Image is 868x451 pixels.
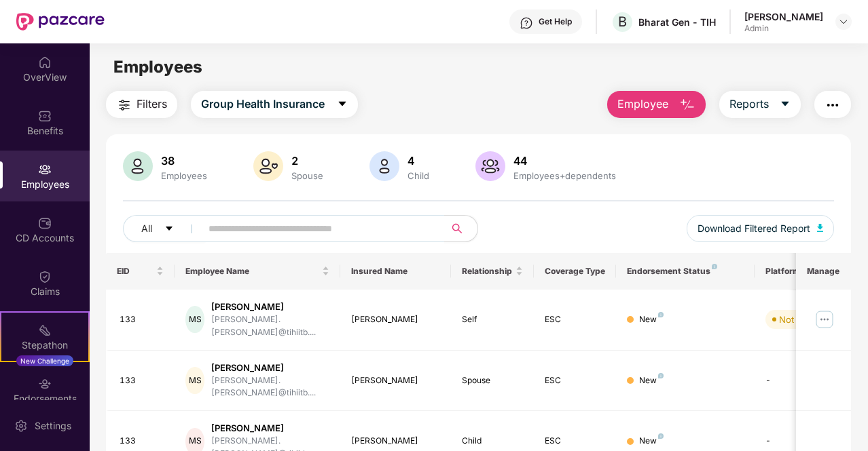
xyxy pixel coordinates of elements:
[191,91,358,118] button: Group Health Insurancecaret-down
[38,109,52,123] img: svg+xml;base64,PHN2ZyBpZD0iQmVuZWZpdHMiIHhtbG5zPSJodHRwOi8vd3d3LnczLm9yZy8yMDAwL3N2ZyIgd2lkdGg9Ij...
[679,97,695,113] img: svg+xml;base64,PHN2ZyB4bWxucz0iaHR0cDovL3d3dy53My5vcmcvMjAwMC9zdmciIHhtbG5zOnhsaW5rPSJodHRwOi8vd3...
[451,253,534,290] th: Relationship
[351,374,440,387] div: [PERSON_NAME]
[405,154,432,168] div: 4
[141,221,152,236] span: All
[814,309,835,330] img: manageButton
[545,435,606,448] div: ESC
[211,422,329,435] div: [PERSON_NAME]
[38,216,52,230] img: svg+xml;base64,PHN2ZyBpZD0iQ0RfQWNjb3VudHMiIGRhdGEtbmFtZT0iQ0QgQWNjb3VudHMiIHhtbG5zPSJodHRwOi8vd3...
[31,419,75,433] div: Settings
[38,323,52,337] img: svg+xml;base64,PHN2ZyB4bWxucz0iaHR0cDovL3d3dy53My5vcmcvMjAwMC9zdmciIHdpZHRoPSIyMSIgaGVpZ2h0PSIyMC...
[817,224,824,232] img: svg+xml;base64,PHN2ZyB4bWxucz0iaHR0cDovL3d3dy53My5vcmcvMjAwMC9zdmciIHhtbG5zOnhsaW5rPSJodHRwOi8vd3...
[211,374,329,400] div: [PERSON_NAME].[PERSON_NAME]@tihiitb....
[627,266,743,277] div: Endorsement Status
[511,154,619,168] div: 44
[744,10,823,23] div: [PERSON_NAME]
[539,16,572,27] div: Get Help
[120,374,164,387] div: 133
[444,223,471,234] span: search
[16,355,73,366] div: New Challenge
[106,91,177,118] button: Filters
[116,97,132,113] img: svg+xml;base64,PHN2ZyB4bWxucz0iaHR0cDovL3d3dy53My5vcmcvMjAwMC9zdmciIHdpZHRoPSIyNCIgaGVpZ2h0PSIyNC...
[158,154,210,168] div: 38
[201,96,325,113] span: Group Health Insurance
[475,151,505,181] img: svg+xml;base64,PHN2ZyB4bWxucz0iaHR0cDovL3d3dy53My5vcmcvMjAwMC9zdmciIHhtbG5zOnhsaW5rPSJodHRwOi8vd3...
[351,435,440,448] div: [PERSON_NAME]
[289,170,326,181] div: Spouse
[185,266,319,277] span: Employee Name
[164,224,174,235] span: caret-down
[462,435,523,448] div: Child
[658,433,664,439] img: svg+xml;base64,PHN2ZyB4bWxucz0iaHR0cDovL3d3dy53My5vcmcvMjAwMC9zdmciIHdpZHRoPSI4IiBoZWlnaHQ9IjgiIH...
[185,367,204,394] div: MS
[462,266,513,277] span: Relationship
[545,374,606,387] div: ESC
[462,313,523,326] div: Self
[658,373,664,378] img: svg+xml;base64,PHN2ZyB4bWxucz0iaHR0cDovL3d3dy53My5vcmcvMjAwMC9zdmciIHdpZHRoPSI4IiBoZWlnaHQ9IjgiIH...
[38,270,52,283] img: svg+xml;base64,PHN2ZyBpZD0iQ2xhaW0iIHhtbG5zPSJodHRwOi8vd3d3LnczLm9yZy8yMDAwL3N2ZyIgd2lkdGg9IjIwIi...
[337,98,348,111] span: caret-down
[779,313,829,326] div: Not Verified
[639,313,664,326] div: New
[120,313,164,326] div: 133
[658,312,664,317] img: svg+xml;base64,PHN2ZyB4bWxucz0iaHR0cDovL3d3dy53My5vcmcvMjAwMC9zdmciIHdpZHRoPSI4IiBoZWlnaHQ9IjgiIH...
[106,253,175,290] th: EID
[545,313,606,326] div: ESC
[607,91,706,118] button: Employee
[639,435,664,448] div: New
[175,253,340,290] th: Employee Name
[137,96,167,113] span: Filters
[444,215,478,242] button: search
[719,91,801,118] button: Reportscaret-down
[639,374,664,387] div: New
[158,170,210,181] div: Employees
[123,215,206,242] button: Allcaret-down
[765,266,840,277] div: Platform Status
[729,96,769,113] span: Reports
[369,151,399,181] img: svg+xml;base64,PHN2ZyB4bWxucz0iaHR0cDovL3d3dy53My5vcmcvMjAwMC9zdmciIHhtbG5zOnhsaW5rPSJodHRwOi8vd3...
[340,253,451,290] th: Insured Name
[185,306,204,333] div: MS
[534,253,617,290] th: Coverage Type
[520,16,533,30] img: svg+xml;base64,PHN2ZyBpZD0iSGVscC0zMngzMiIgeG1sbnM9Imh0dHA6Ly93d3cudzMub3JnLzIwMDAvc3ZnIiB3aWR0aD...
[253,151,283,181] img: svg+xml;base64,PHN2ZyB4bWxucz0iaHR0cDovL3d3dy53My5vcmcvMjAwMC9zdmciIHhtbG5zOnhsaW5rPSJodHRwOi8vd3...
[796,253,851,290] th: Manage
[618,14,627,30] span: B
[38,377,52,391] img: svg+xml;base64,PHN2ZyBpZD0iRW5kb3JzZW1lbnRzIiB4bWxucz0iaHR0cDovL3d3dy53My5vcmcvMjAwMC9zdmciIHdpZH...
[755,351,851,412] td: -
[289,154,326,168] div: 2
[113,57,202,77] span: Employees
[780,98,791,111] span: caret-down
[351,313,440,326] div: [PERSON_NAME]
[511,170,619,181] div: Employees+dependents
[405,170,432,181] div: Child
[211,313,329,339] div: [PERSON_NAME].[PERSON_NAME]@tihiitb....
[38,163,52,176] img: svg+xml;base64,PHN2ZyBpZD0iRW1wbG95ZWVzIiB4bWxucz0iaHR0cDovL3d3dy53My5vcmcvMjAwMC9zdmciIHdpZHRoPS...
[123,151,153,181] img: svg+xml;base64,PHN2ZyB4bWxucz0iaHR0cDovL3d3dy53My5vcmcvMjAwMC9zdmciIHhtbG5zOnhsaW5rPSJodHRwOi8vd3...
[744,23,823,34] div: Admin
[117,266,154,277] span: EID
[462,374,523,387] div: Spouse
[838,16,849,27] img: svg+xml;base64,PHN2ZyBpZD0iRHJvcGRvd24tMzJ4MzIiIHhtbG5zPSJodHRwOi8vd3d3LnczLm9yZy8yMDAwL3N2ZyIgd2...
[687,215,835,242] button: Download Filtered Report
[1,338,88,352] div: Stepathon
[825,97,841,113] img: svg+xml;base64,PHN2ZyB4bWxucz0iaHR0cDovL3d3dy53My5vcmcvMjAwMC9zdmciIHdpZHRoPSIyNCIgaGVpZ2h0PSIyNC...
[16,13,105,31] img: New Pazcare Logo
[211,300,329,313] div: [PERSON_NAME]
[211,361,329,374] div: [PERSON_NAME]
[38,56,52,69] img: svg+xml;base64,PHN2ZyBpZD0iSG9tZSIgeG1sbnM9Imh0dHA6Ly93d3cudzMub3JnLzIwMDAvc3ZnIiB3aWR0aD0iMjAiIG...
[617,96,668,113] span: Employee
[120,435,164,448] div: 133
[712,264,717,269] img: svg+xml;base64,PHN2ZyB4bWxucz0iaHR0cDovL3d3dy53My5vcmcvMjAwMC9zdmciIHdpZHRoPSI4IiBoZWlnaHQ9IjgiIH...
[638,16,716,28] div: Bharat Gen - TIH
[14,419,28,433] img: svg+xml;base64,PHN2ZyBpZD0iU2V0dGluZy0yMHgyMCIgeG1sbnM9Imh0dHA6Ly93d3cudzMub3JnLzIwMDAvc3ZnIiB3aW...
[698,221,810,236] span: Download Filtered Report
